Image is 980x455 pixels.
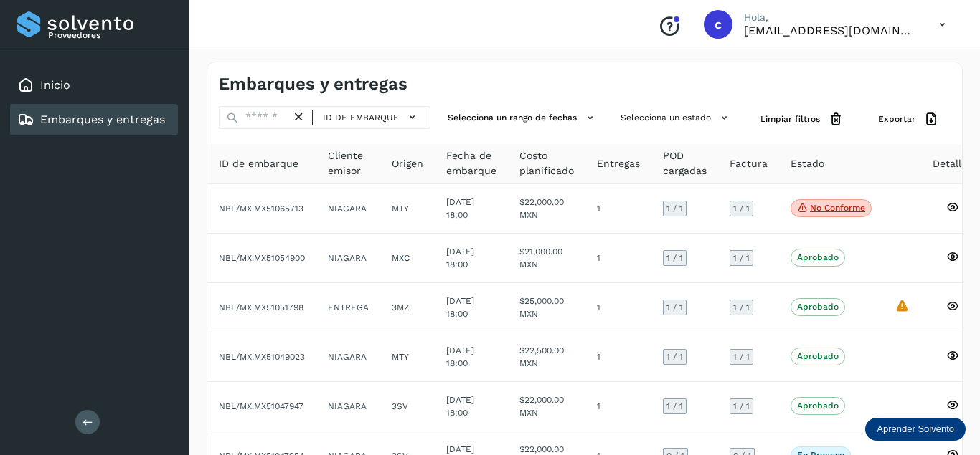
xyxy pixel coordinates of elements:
p: Proveedores [48,30,172,40]
span: [DATE] 18:00 [446,395,474,418]
p: Aprobado [797,351,839,361]
span: NBL/MX.MX51047947 [219,401,303,411]
span: Costo planificado [519,148,574,178]
span: Factura [730,156,768,171]
td: $25,000.00 MXN [508,283,585,332]
span: NBL/MX.MX51054900 [219,253,305,263]
button: Limpiar filtros [749,106,855,133]
span: 1 / 1 [733,204,750,213]
td: NIAGARA [316,382,380,431]
button: ID de embarque [319,107,424,128]
span: POD cargadas [663,148,707,178]
a: Embarques y entregas [40,112,165,126]
span: 1 / 1 [733,303,750,312]
span: Exportar [878,112,915,125]
td: $22,000.00 MXN [508,382,585,431]
button: Selecciona un estado [615,106,738,130]
span: [DATE] 18:00 [446,246,474,269]
td: $22,500.00 MXN [508,332,585,382]
td: NIAGARA [316,184,380,234]
td: NIAGARA [316,332,380,382]
p: credito.cobranza@en-trega.com [744,24,916,37]
td: 1 [585,382,651,431]
span: 1 / 1 [666,303,683,312]
td: 3SV [380,382,435,431]
span: Estado [791,156,824,171]
span: Origen [392,156,423,171]
td: MTY [380,184,435,234]
span: 1 / 1 [666,353,683,361]
span: ID de embarque [219,156,298,171]
button: Selecciona un rango de fechas [442,106,603,130]
td: 3MZ [380,283,435,332]
span: NBL/MX.MX51065713 [219,203,303,214]
span: Detalles [933,156,972,171]
span: NBL/MX.MX51049023 [219,352,305,362]
div: Embarques y entregas [10,104,178,135]
span: ID de embarque [323,111,399,124]
span: 1 / 1 [666,204,683,213]
span: 1 / 1 [666,402,683,411]
td: $22,000.00 MXN [508,184,585,234]
span: 1 / 1 [733,254,750,262]
span: 1 / 1 [666,254,683,262]
span: [DATE] 18:00 [446,197,474,220]
span: Entregas [597,156,640,171]
td: 1 [585,184,651,234]
p: Aprobado [797,252,839,262]
span: 1 / 1 [733,353,750,361]
td: MXC [380,234,435,283]
td: 1 [585,283,651,332]
td: $21,000.00 MXN [508,234,585,283]
h4: Embarques y entregas [219,74,407,95]
td: 1 [585,332,651,382]
p: Aprender Solvento [877,423,954,435]
p: Aprobado [797,302,839,312]
span: [DATE] 18:00 [446,345,474,368]
p: Hola, [744,11,916,24]
p: Aprobado [797,401,839,411]
div: Aprender Solvento [865,418,966,441]
span: NBL/MX.MX51051798 [219,302,303,312]
div: Inicio [10,70,178,101]
span: 1 / 1 [733,402,750,411]
a: Inicio [40,78,70,92]
span: Fecha de embarque [446,148,496,178]
p: No conforme [810,203,865,213]
td: 1 [585,234,651,283]
span: Limpiar filtros [760,112,820,125]
button: Exportar [867,106,951,133]
span: Cliente emisor [328,148,369,178]
td: ENTREGA [316,283,380,332]
td: MTY [380,332,435,382]
td: NIAGARA [316,234,380,283]
span: [DATE] 18:00 [446,296,474,319]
